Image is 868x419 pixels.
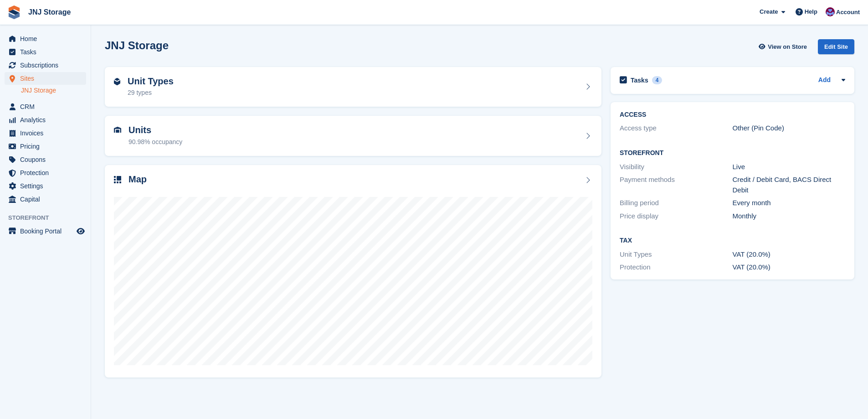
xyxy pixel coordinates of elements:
[5,225,86,238] a: menu
[733,262,845,273] div: VAT (20.0%)
[733,198,845,208] div: Every month
[620,211,732,222] div: Price display
[128,174,147,185] h2: Map
[620,150,845,157] h2: Storefront
[620,123,732,134] div: Access type
[8,213,91,222] span: Storefront
[20,166,75,179] span: Protection
[5,127,86,140] a: menu
[5,32,86,45] a: menu
[20,127,75,140] span: Invoices
[757,39,811,54] a: View on Store
[20,114,75,126] span: Analytics
[5,59,86,72] a: menu
[105,165,601,378] a: Map
[620,162,732,172] div: Visibility
[114,176,121,183] img: map-icn-33ee37083ee616e46c38cad1a60f524a97daa1e2b2c8c0bc3eb3415660979fc1.svg
[7,5,21,19] img: stora-icon-8386f47178a22dfd0bd8f6a31ec36ba5ce8667c1dd55bd0f319d3a0aa187defe.svg
[620,249,732,260] div: Unit Types
[25,5,74,20] a: JNJ Storage
[733,211,845,222] div: Monthly
[114,78,120,85] img: unit-type-icn-2b2737a686de81e16bb02015468b77c625bbabd49415b5ef34ead5e3b44a266d.svg
[620,111,845,119] h2: ACCESS
[5,46,86,58] a: menu
[733,162,845,172] div: Live
[20,193,75,206] span: Capital
[836,8,860,17] span: Account
[5,180,86,192] a: menu
[5,193,86,206] a: menu
[826,7,835,16] img: Jonathan Scrase
[5,153,86,166] a: menu
[818,75,831,86] a: Add
[733,249,845,260] div: VAT (20.0%)
[20,225,75,238] span: Booking Portal
[105,67,601,107] a: Unit Types 29 types
[620,237,845,244] h2: Tax
[818,39,854,54] div: Edit Site
[631,76,648,84] h2: Tasks
[805,7,817,16] span: Help
[105,116,601,156] a: Units 90.98% occupancy
[733,175,845,195] div: Credit / Debit Card, BACS Direct Debit
[20,59,75,72] span: Subscriptions
[20,140,75,153] span: Pricing
[21,86,86,95] a: JNJ Storage
[652,76,663,84] div: 4
[128,125,182,135] h2: Units
[128,76,174,87] h2: Unit Types
[818,39,854,58] a: Edit Site
[20,180,75,192] span: Settings
[20,46,75,58] span: Tasks
[760,7,778,16] span: Create
[20,32,75,45] span: Home
[20,72,75,85] span: Sites
[114,127,121,133] img: unit-icn-7be61d7bf1b0ce9d3e12c5938cc71ed9869f7b940bace4675aadf7bd6d80202e.svg
[128,88,174,98] div: 29 types
[105,39,169,52] h2: JNJ Storage
[768,42,807,52] span: View on Store
[20,100,75,113] span: CRM
[5,100,86,113] a: menu
[620,198,732,208] div: Billing period
[620,175,732,195] div: Payment methods
[5,140,86,153] a: menu
[5,114,86,126] a: menu
[620,262,732,273] div: Protection
[5,166,86,179] a: menu
[5,72,86,85] a: menu
[20,153,75,166] span: Coupons
[128,137,182,147] div: 90.98% occupancy
[75,226,86,237] a: Preview store
[733,123,845,134] div: Other (Pin Code)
